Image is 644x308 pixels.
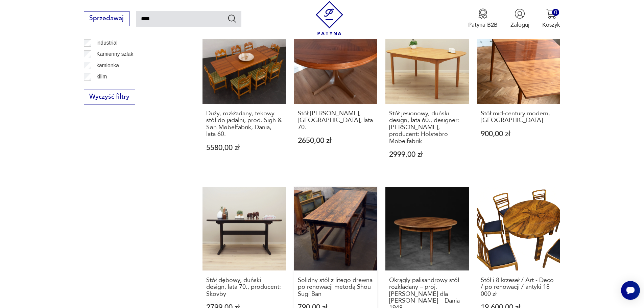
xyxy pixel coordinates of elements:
button: Zaloguj [510,8,529,29]
h3: Stół [PERSON_NAME], [GEOGRAPHIC_DATA], lata 70. [298,110,374,131]
a: Sprzedawaj [84,16,129,22]
a: Ikona medaluPatyna B2B [468,8,498,29]
p: 5580,00 zł [206,144,282,151]
button: Szukaj [227,14,237,23]
p: kamionka [96,61,119,70]
h3: Stół mid-century modern, [GEOGRAPHIC_DATA] [481,110,557,124]
h3: Stół jesionowy, duński design, lata 60., designer: [PERSON_NAME], producent: Holstebro Möbelfabrik [389,110,465,145]
button: Patyna B2B [468,8,498,29]
a: Duży, rozkładany, tekowy stół do jadalni, prod. Sigh & Søn Møbelfabrik, Dania, lata 60.Duży, rozk... [202,20,286,174]
div: 0 [552,9,559,16]
a: Stół Ilse Möbel, Niemcy, lata 70.Stół [PERSON_NAME], [GEOGRAPHIC_DATA], lata 70.2650,00 zł [294,20,378,174]
h3: Stół i 8 krzeseł / Art - Deco / po renowacji / antyki 18 000 zł [481,277,557,298]
button: Wyczyść filtry [84,90,135,104]
p: Kamienny szlak [96,50,133,58]
p: kilim [96,72,107,81]
button: 0Koszyk [542,8,560,29]
p: 2999,00 zł [389,151,465,158]
img: Ikona medalu [478,8,488,19]
img: Ikonka użytkownika [515,8,525,19]
button: Sprzedawaj [84,11,129,26]
a: Stół mid-century modern, PRLStół mid-century modern, [GEOGRAPHIC_DATA]900,00 zł [477,20,560,174]
img: Patyna - sklep z meblami i dekoracjami vintage [312,1,347,35]
p: Koszyk [542,21,560,29]
a: Stół jesionowy, duński design, lata 60., designer: Gunnar Falsig, producent: Holstebro Möbelfabri... [385,20,469,174]
h3: Duży, rozkładany, tekowy stół do jadalni, prod. Sigh & Søn Møbelfabrik, Dania, lata 60. [206,110,282,138]
h3: Solidny stół z litego drewna po renowacji metodą Shou Sugi Ban [298,277,374,298]
img: Ikona koszyka [546,8,556,19]
p: industrial [96,39,117,47]
h3: Stół dębowy, duński design, lata 70., producent: Skovby [206,277,282,298]
p: 2650,00 zł [298,137,374,144]
iframe: Smartsupp widget button [621,281,640,300]
p: Patyna B2B [468,21,498,29]
p: 900,00 zł [481,131,557,138]
p: Zaloguj [510,21,529,29]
